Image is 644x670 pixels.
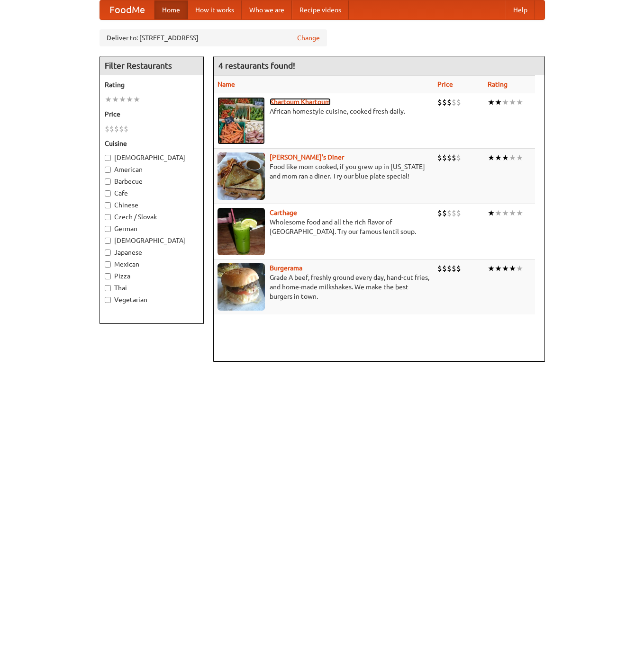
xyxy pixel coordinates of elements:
a: Carthage [270,209,297,216]
li: $ [452,97,456,107]
li: ★ [502,208,509,218]
li: ★ [495,152,502,163]
li: ★ [105,94,112,105]
a: Name [218,80,235,88]
li: $ [105,124,109,134]
li: $ [447,263,452,274]
li: $ [452,152,456,163]
img: sallys.jpg [218,152,265,200]
li: $ [456,263,461,274]
a: [PERSON_NAME]'s Diner [270,153,344,161]
a: Price [437,80,453,88]
li: ★ [509,263,516,274]
label: Vegetarian [105,295,199,304]
input: American [105,167,111,173]
img: burgerama.jpg [218,263,265,311]
li: ★ [495,263,502,274]
li: ★ [516,97,523,107]
li: $ [447,208,452,218]
img: carthage.jpg [218,208,265,255]
label: Czech / Slovak [105,212,199,222]
a: Change [297,33,320,43]
p: Grade A beef, freshly ground every day, hand-cut fries, and home-made milkshakes. We make the bes... [218,273,430,301]
li: $ [442,97,447,107]
label: [DEMOGRAPHIC_DATA] [105,236,199,245]
p: Food like mom cooked, if you grew up in [US_STATE] and mom ran a diner. Try our blue plate special! [218,162,430,181]
input: Japanese [105,250,111,256]
li: $ [442,208,447,218]
li: ★ [516,208,523,218]
label: Chinese [105,200,199,210]
li: ★ [502,97,509,107]
label: Thai [105,283,199,293]
li: ★ [488,263,495,274]
input: Barbecue [105,179,111,185]
a: Recipe videos [292,0,349,19]
li: ★ [112,94,119,105]
input: [DEMOGRAPHIC_DATA] [105,155,111,161]
a: Khartoum Khartoum [270,98,331,106]
ng-pluralize: 4 restaurants found! [218,61,295,70]
input: Mexican [105,261,111,268]
li: $ [452,208,456,218]
li: ★ [495,208,502,218]
a: Burgerama [270,264,302,272]
label: Cafe [105,188,199,198]
a: Who we are [242,0,292,19]
li: ★ [488,208,495,218]
li: $ [442,263,447,274]
li: ★ [509,208,516,218]
li: ★ [502,152,509,163]
li: ★ [488,97,495,107]
li: $ [447,152,452,163]
input: Thai [105,285,111,291]
label: Mexican [105,259,199,269]
li: $ [456,97,461,107]
label: Barbecue [105,177,199,186]
li: $ [109,124,114,134]
li: ★ [119,94,126,105]
li: $ [124,124,128,134]
li: ★ [502,263,509,274]
li: ★ [516,152,523,163]
li: ★ [516,263,523,274]
label: Pizza [105,271,199,281]
li: ★ [495,97,502,107]
li: $ [456,152,461,163]
a: Help [506,0,535,19]
li: $ [114,124,119,134]
img: khartoum.jpg [218,97,265,144]
input: [DEMOGRAPHIC_DATA] [105,238,111,244]
li: $ [437,208,442,218]
li: $ [442,152,447,163]
p: African homestyle cuisine, cooked fresh daily. [218,107,430,116]
li: $ [437,152,442,163]
input: Czech / Slovak [105,214,111,220]
label: German [105,224,199,233]
input: Vegetarian [105,297,111,303]
h5: Rating [105,80,199,89]
a: Home [154,0,188,19]
h5: Price [105,109,199,119]
input: Cafe [105,190,111,197]
li: $ [437,263,442,274]
a: How it works [188,0,242,19]
li: ★ [133,94,140,105]
label: American [105,165,199,174]
li: ★ [126,94,133,105]
li: ★ [488,152,495,163]
input: German [105,226,111,232]
input: Pizza [105,273,111,279]
h5: Cuisine [105,139,199,148]
li: $ [456,208,461,218]
a: Rating [488,80,508,88]
li: $ [119,124,124,134]
li: $ [447,97,452,107]
li: ★ [509,97,516,107]
li: ★ [509,152,516,163]
div: Deliver to: [STREET_ADDRESS] [100,29,327,46]
h4: Filter Restaurants [100,56,203,75]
